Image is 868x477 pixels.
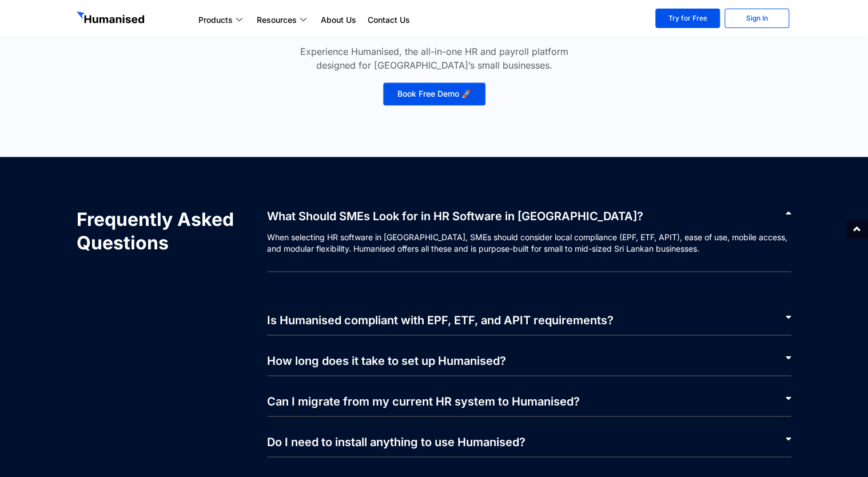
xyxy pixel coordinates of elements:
[267,313,614,327] a: Is Humanised compliant with EPF, ETF, and APIT requirements?
[315,13,362,27] a: About Us
[267,353,506,367] a: How long does it take to set up Humanised?
[193,13,251,27] a: Products
[280,45,588,72] p: Experience Humanised, the all-in-one HR and payroll platform designed for [GEOGRAPHIC_DATA]’s sma...
[267,435,525,448] a: Do I need to install anything to use Humanised?
[251,13,315,27] a: Resources
[655,9,720,28] a: Try for Free
[77,11,146,26] img: GetHumanised Logo
[397,90,471,98] span: Book Free Demo 🚀
[77,208,256,254] h2: Frequently Asked Questions
[267,231,792,272] p: When selecting HR software in [GEOGRAPHIC_DATA], SMEs should consider local compliance (EPF, ETF,...
[383,82,485,105] a: Book Free Demo 🚀
[362,13,416,27] a: Contact Us
[267,394,580,408] a: Can I migrate from my current HR system to Humanised?
[267,209,643,223] a: What Should SMEs Look for in HR Software in [GEOGRAPHIC_DATA]?
[724,9,789,28] a: Sign In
